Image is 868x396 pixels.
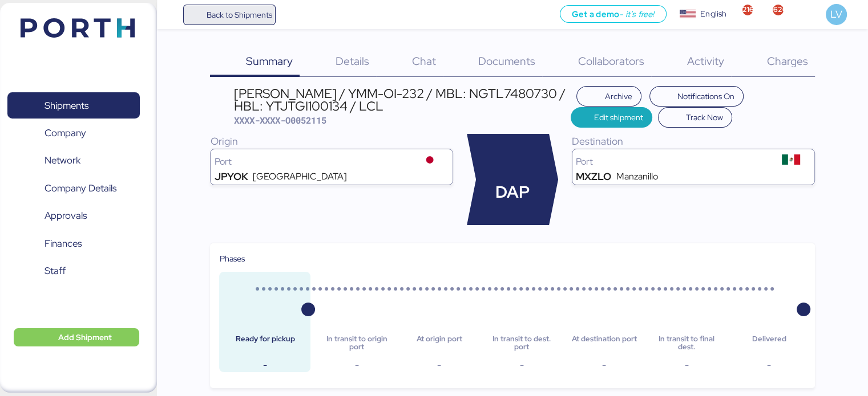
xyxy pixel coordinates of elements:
[605,89,632,103] span: Archive
[7,175,140,202] a: Company Details
[578,54,644,68] span: Collaborators
[594,111,643,124] span: Edit shipment
[830,7,842,22] span: LV
[234,115,326,126] span: XXXX-XXXX-O0052115
[45,152,80,169] span: Network
[568,335,641,352] div: At destination port
[320,335,393,352] div: In transit to origin port
[183,5,276,25] a: Back to Shipments
[58,330,112,344] span: Add Shipment
[164,5,183,25] button: Menu
[733,358,806,372] div: -
[402,335,475,352] div: At origin port
[214,157,410,166] div: Port
[677,89,734,103] span: Notifications On
[7,148,140,174] a: Network
[45,180,116,197] span: Company Details
[733,335,806,352] div: Delivered
[210,134,453,149] div: Origin
[411,54,435,68] span: Chat
[234,87,571,113] div: [PERSON_NAME] / YMM-OI-232 / MBL: NGTL7480730 / HBL: YTJTGI100134 / LCL
[45,97,88,114] span: Shipments
[320,358,393,372] div: -
[576,157,772,166] div: Port
[214,172,248,181] div: JPYOK
[45,207,87,224] span: Approvals
[14,328,139,346] button: Add Shipment
[649,86,744,107] button: Notifications On
[45,263,66,279] span: Staff
[7,120,140,146] a: Company
[478,54,535,68] span: Documents
[485,358,558,372] div: -
[616,172,658,181] div: Manzanillo
[658,107,733,128] button: Track Now
[766,54,808,68] span: Charges
[253,172,347,181] div: [GEOGRAPHIC_DATA]
[7,231,140,257] a: Finances
[495,180,530,205] span: DAP
[571,107,652,128] button: Edit shipment
[45,125,86,141] span: Company
[336,54,369,68] span: Details
[568,358,641,372] div: -
[219,252,805,265] div: Phases
[572,134,815,149] div: Destination
[45,235,82,252] span: Finances
[228,335,301,352] div: Ready for pickup
[7,203,140,229] a: Approvals
[700,8,726,20] div: English
[7,92,140,119] a: Shipments
[576,172,611,181] div: MXZLO
[246,54,293,68] span: Summary
[402,358,475,372] div: -
[485,335,558,352] div: In transit to dest. port
[650,335,723,352] div: In transit to final dest.
[687,54,724,68] span: Activity
[206,8,272,22] span: Back to Shipments
[228,358,301,372] div: -
[650,358,723,372] div: -
[576,86,641,107] button: Archive
[7,258,140,284] a: Staff
[686,111,723,124] span: Track Now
